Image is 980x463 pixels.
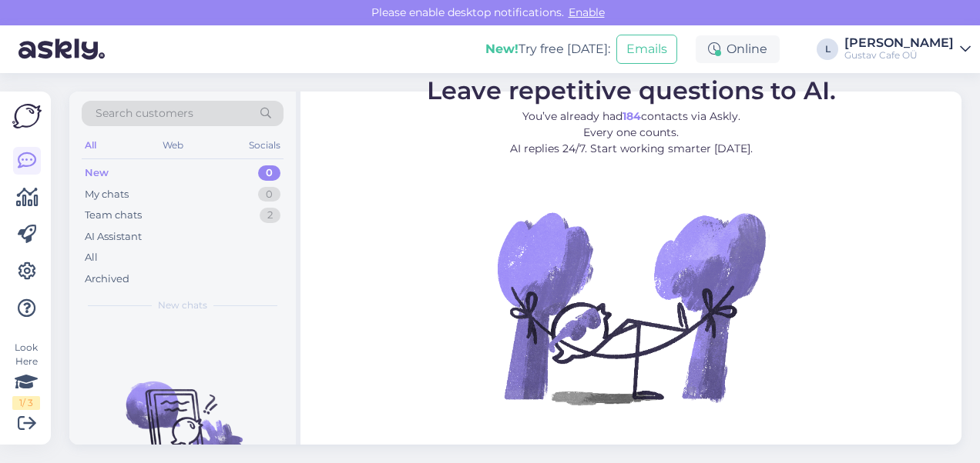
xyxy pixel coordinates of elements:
div: 0 [258,187,280,202]
div: Archived [85,271,129,287]
div: My chats [85,187,129,202]
div: Look Here [12,341,40,410]
div: Web [159,135,186,155]
div: L [817,38,838,60]
span: Search customers [96,105,193,122]
span: Leave repetitive questions to AI. [427,75,836,105]
span: New chats [158,298,207,312]
div: New [85,165,109,181]
button: Emails [616,35,677,64]
b: 184 [623,109,641,123]
div: All [82,135,99,155]
div: Gustav Cafe OÜ [844,49,954,62]
div: 2 [260,208,280,223]
div: Team chats [85,208,142,223]
b: New! [485,42,519,56]
div: 0 [258,165,280,181]
div: Try free [DATE]: [485,40,610,58]
a: [PERSON_NAME]Gustav Cafe OÜ [844,37,971,62]
div: Online [696,35,780,63]
span: Enable [564,5,609,19]
div: [PERSON_NAME] [844,37,954,49]
div: All [85,250,98,265]
div: AI Assistant [85,229,142,245]
div: 1 / 3 [12,396,40,410]
img: No Chat active [492,169,770,446]
div: Socials [246,135,284,155]
p: You’ve already had contacts via Askly. Every one counts. AI replies 24/7. Start working smarter [... [427,108,836,157]
img: Askly Logo [12,104,42,128]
